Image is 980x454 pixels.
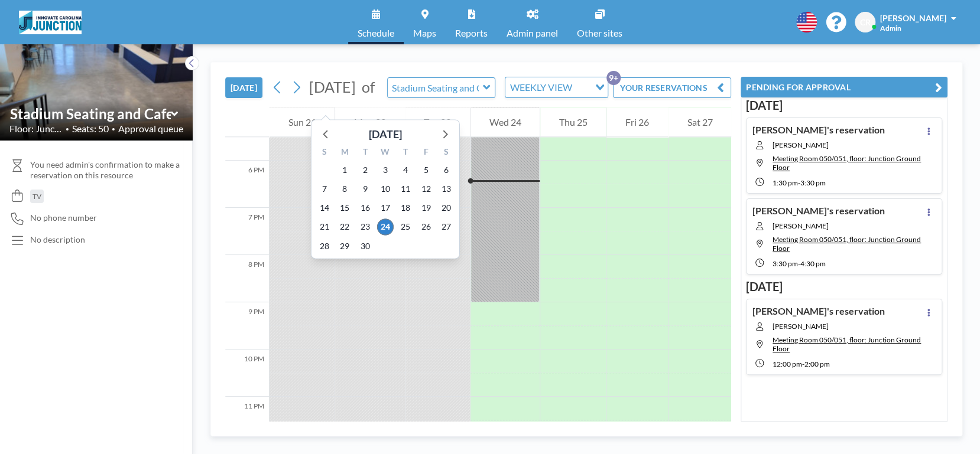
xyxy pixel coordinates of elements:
[773,335,921,353] span: Meeting Room 050/051, floor: Junction Ground Floor
[880,13,946,23] span: [PERSON_NAME]
[225,113,269,161] div: 5 PM
[357,181,374,197] span: Tuesday, September 9, 2025
[9,123,63,135] span: Floor: Junction ...
[397,218,414,235] span: Thursday, September 25, 2025
[773,360,802,368] span: 12:00 PM
[417,200,434,216] span: Friday, September 19, 2025
[752,124,885,136] h4: [PERSON_NAME]'s reservation
[752,305,885,317] h4: [PERSON_NAME]'s reservation
[336,218,353,235] span: Monday, September 22, 2025
[362,78,375,96] span: of
[752,205,885,217] h4: [PERSON_NAME]'s reservation
[314,145,335,161] div: S
[66,125,69,133] span: •
[746,98,942,113] h3: [DATE]
[336,162,353,178] span: Monday, September 1, 2025
[335,145,355,161] div: M
[377,200,394,216] span: Wednesday, September 17, 2025
[438,162,455,178] span: Saturday, September 6, 2025
[336,181,353,197] span: Monday, September 8, 2025
[606,71,621,85] p: 9+
[316,237,333,254] span: Sunday, September 28, 2025
[118,123,183,135] span: Approval queue
[112,125,115,133] span: •
[395,145,416,161] div: T
[335,107,404,137] div: Mon 22
[606,107,667,137] div: Fri 26
[508,80,575,95] span: WEEKLY VIEW
[576,80,588,95] input: Search for option
[316,181,333,197] span: Sunday, September 7, 2025
[505,77,608,97] div: Search for option
[438,200,455,216] span: Saturday, September 20, 2025
[33,192,41,201] span: TV
[10,105,171,122] input: Stadium Seating and Cafe area
[773,154,921,172] span: Meeting Room 050/051, floor: Junction Ground Floor
[377,162,394,178] span: Wednesday, September 3, 2025
[336,237,353,254] span: Monday, September 29, 2025
[225,77,262,98] button: [DATE]
[357,218,374,235] span: Tuesday, September 23, 2025
[773,235,921,253] span: Meeting Room 050/051, floor: Junction Ground Floor
[436,145,456,161] div: S
[773,322,921,331] span: [PERSON_NAME]
[225,350,269,397] div: 10 PM
[773,221,921,230] span: [PERSON_NAME]
[669,107,731,137] div: Sat 27
[357,200,374,216] span: Tuesday, September 16, 2025
[336,200,353,216] span: Monday, September 15, 2025
[375,145,395,161] div: W
[773,178,798,187] span: 1:30 PM
[800,178,826,187] span: 3:30 PM
[798,178,800,187] span: -
[388,78,483,97] input: Stadium Seating and Cafe area
[417,218,434,235] span: Friday, September 26, 2025
[30,234,85,245] div: No description
[413,28,436,38] span: Maps
[773,259,798,268] span: 3:30 PM
[358,28,394,38] span: Schedule
[357,162,374,178] span: Tuesday, September 2, 2025
[72,123,109,135] span: Seats: 50
[416,145,436,161] div: F
[773,141,921,149] span: [PERSON_NAME]
[270,107,335,137] div: Sun 21
[19,11,82,34] img: organization-logo
[30,213,97,223] span: No phone number
[397,181,414,197] span: Thursday, September 11, 2025
[369,126,402,142] div: [DATE]
[225,208,269,255] div: 7 PM
[355,145,375,161] div: T
[309,78,356,96] span: [DATE]
[880,24,901,32] span: Admin
[613,77,731,98] button: YOUR RESERVATIONS9+
[455,28,488,38] span: Reports
[804,360,830,368] span: 2:00 PM
[225,161,269,208] div: 6 PM
[540,107,606,137] div: Thu 25
[417,162,434,178] span: Friday, September 5, 2025
[417,181,434,197] span: Friday, September 12, 2025
[30,159,183,180] span: You need admin's confirmation to make a reservation on this resource
[470,107,540,137] div: Wed 24
[316,218,333,235] span: Sunday, September 21, 2025
[357,237,374,254] span: Tuesday, September 30, 2025
[746,279,942,294] h3: [DATE]
[225,255,269,302] div: 8 PM
[377,218,394,235] span: Wednesday, September 24, 2025
[225,397,269,444] div: 11 PM
[397,200,414,216] span: Thursday, September 18, 2025
[316,200,333,216] span: Sunday, September 14, 2025
[438,181,455,197] span: Saturday, September 13, 2025
[802,360,804,368] span: -
[798,259,800,268] span: -
[800,259,826,268] span: 4:30 PM
[741,77,947,97] button: PENDING FOR APPROVAL
[438,218,455,235] span: Saturday, September 27, 2025
[860,17,871,28] span: CR
[225,302,269,350] div: 9 PM
[377,181,394,197] span: Wednesday, September 10, 2025
[507,28,558,38] span: Admin panel
[405,107,470,137] div: Tue 23
[577,28,622,38] span: Other sites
